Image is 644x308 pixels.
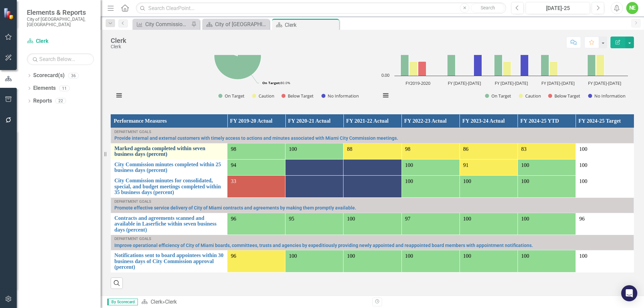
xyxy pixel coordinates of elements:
div: Clerk [285,21,337,29]
div: Clerk [111,44,126,49]
button: NE [626,2,638,14]
a: City Commission minutes for consolidated, special, and budget meetings completed within 35 busine... [134,20,190,28]
button: Show No Information [321,93,359,99]
span: 96 [231,216,236,222]
span: 100 [521,216,529,222]
tspan: On Target: [262,80,280,85]
div: » [141,298,367,306]
span: 33 [231,178,236,184]
a: City Commission minutes for consolidated, special, and budget meetings completed within 35 busine... [114,178,224,195]
span: 88 [347,146,352,152]
div: [DATE]-25 [528,4,588,12]
span: 100 [521,253,529,259]
div: 11 [59,85,70,91]
td: Double-Click to Edit Right Click for Context Menu [111,250,227,272]
span: 100 [463,178,471,184]
span: 96 [231,253,236,259]
span: 95 [289,216,294,222]
div: Open Intercom Messenger [621,285,637,301]
g: Below Target, bar series 3 of 4 with 5 bars. [418,62,612,76]
div: 22 [55,98,66,104]
td: Double-Click to Edit Right Click for Context Menu [111,213,227,235]
button: Show Caution [252,93,274,99]
td: Double-Click to Edit [576,176,634,198]
td: Double-Click to Edit Right Click for Context Menu [111,176,227,198]
button: View chart menu, Year over Year Performance [381,91,390,100]
a: Elements [33,84,56,92]
div: Clerk [111,37,126,44]
div: Year over Year Performance. Highcharts interactive chart. [377,5,634,106]
td: Double-Click to Edit Right Click for Context Menu [111,143,227,159]
text: FY [DATE]-[DATE] [541,80,575,86]
div: Department Goals [114,200,630,204]
small: City of [GEOGRAPHIC_DATA], [GEOGRAPHIC_DATA] [27,16,94,27]
span: By Scorecard [107,299,138,305]
svg: Interactive chart [377,5,631,106]
a: Promote effective service delivery of City of Miami contracts and agreements by making them promp... [114,205,630,210]
span: 96 [579,216,585,222]
span: 100 [579,146,587,152]
span: 100 [463,253,471,259]
g: Caution, bar series 2 of 4 with 5 bars. [410,47,604,76]
path: FY 2022-2023, 1. Caution. [550,62,558,76]
path: FY2019-2020, 1. Caution. [410,62,418,76]
span: 98 [405,146,411,152]
td: Double-Click to Edit [576,143,634,159]
input: Search ClearPoint... [136,2,506,14]
a: Marked agenda completed within seven business days (percent) [114,145,224,157]
span: 86 [463,146,469,152]
span: 100 [405,253,413,259]
a: Contracts and agreements scanned and available in Laserfiche within seven business days (percent) [114,215,224,233]
td: Double-Click to Edit Right Click for Context Menu [111,159,227,175]
svg: Interactive chart [111,5,365,106]
span: 100 [405,162,413,168]
span: 100 [521,162,529,168]
a: Provide internal and external customers with timely access to actions and minutes associated with... [114,136,630,141]
a: Reports [33,97,52,105]
path: FY 2021-2022, 2. On Target. [494,47,502,76]
div: Department Goals [114,237,630,241]
span: Search [481,5,495,10]
button: Show On Target [218,93,245,99]
td: Double-Click to Edit Right Click for Context Menu [111,235,634,250]
text: FY [DATE]-[DATE] [448,80,481,86]
text: FY2019-2020 [406,80,430,86]
text: 0.00 [381,72,389,78]
div: City Commission minutes for consolidated, special, and budget meetings completed within 35 busine... [145,20,190,28]
span: 100 [579,253,587,259]
span: 100 [289,253,297,259]
path: On Target, 4. [214,33,261,79]
button: Show Below Target [548,93,581,99]
td: Double-Click to Edit Right Click for Context Menu [111,128,634,143]
path: FY 2021-2022, 1. Caution. [503,62,511,76]
path: FY 2020-2021, 2. No Information. [474,47,482,76]
img: ClearPoint Strategy [3,8,15,19]
a: Scorecard(s) [33,72,65,79]
a: City Commission minutes completed within 25 business days (percent) [114,162,224,173]
a: City of [GEOGRAPHIC_DATA] [204,20,268,28]
span: 100 [347,216,355,222]
div: Department Goals [114,130,630,134]
td: Double-Click to Edit [576,213,634,235]
span: 98 [231,146,236,152]
span: 83 [521,146,527,152]
button: Show Caution [519,93,541,99]
g: No Information, bar series 4 of 4 with 5 bars. [428,47,621,76]
span: 100 [463,216,471,222]
button: Search [471,3,504,13]
a: Notifications sent to board appointees within 30 business days of City Commission approval (percent) [114,252,224,270]
button: Show Below Target [281,93,314,99]
div: Clerk [165,299,177,305]
span: 100 [289,146,297,152]
button: View chart menu, Monthly Performance [114,91,124,100]
span: 91 [463,162,469,168]
path: FY2019-2020, 1. Below Target. [418,62,426,76]
text: FY [DATE]-[DATE] [588,80,621,86]
a: Improve operational efficiency of City of Miami boards, committees, trusts and agencies by expedi... [114,243,630,248]
span: 94 [231,162,236,168]
span: Elements & Reports [27,8,94,16]
span: 100 [521,178,529,184]
button: Show No Information [588,93,625,99]
div: City of [GEOGRAPHIC_DATA] [215,20,268,28]
span: 100 [405,178,413,184]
